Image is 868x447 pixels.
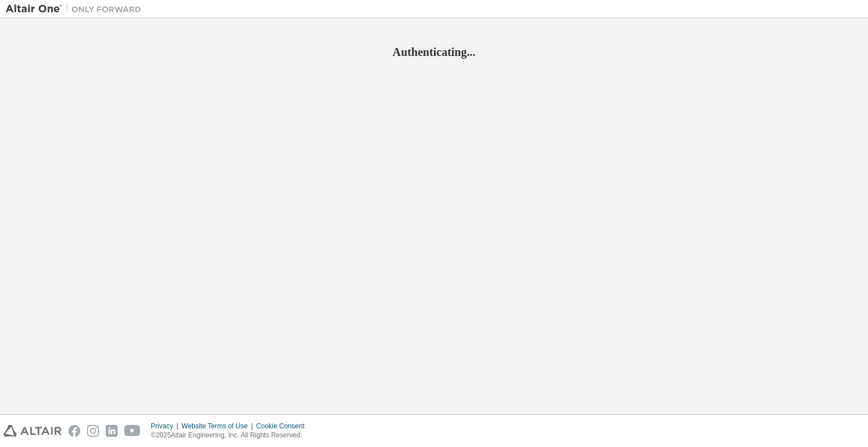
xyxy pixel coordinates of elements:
[181,422,256,431] div: Website Terms of Use
[87,425,99,437] img: instagram.svg
[151,431,311,440] p: © 2025 Altair Engineering, Inc. All Rights Reserved.
[68,425,80,437] img: facebook.svg
[3,425,62,437] img: altair_logo.svg
[124,425,141,437] img: youtube.svg
[6,45,862,59] h2: Authenticating...
[256,422,311,431] div: Cookie Consent
[106,425,118,437] img: linkedin.svg
[6,3,147,15] img: Altair One
[151,422,181,431] div: Privacy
